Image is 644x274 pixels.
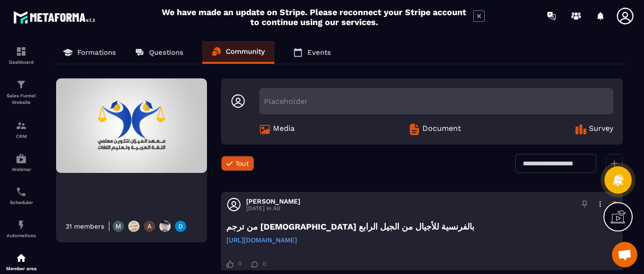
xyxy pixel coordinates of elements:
[2,146,40,179] a: automationsautomationsWebinar
[143,220,156,233] img: https://production-metaforma-bucket.s3.fr-par.scw.cloud/production-metaforma-bucket/users/August2...
[16,79,27,90] img: formation
[238,260,241,268] span: 0
[422,124,461,135] span: Document
[2,233,40,238] p: Automations
[2,266,40,271] p: Member area
[284,41,340,64] a: Events
[125,41,193,64] a: Questions
[235,160,249,167] span: Tout
[2,60,40,65] p: Dashboard
[158,220,172,233] img: https://production-metaforma-bucket.s3.fr-par.scw.cloud/production-metaforma-bucket/users/Septemb...
[16,153,27,164] img: automations
[246,197,300,205] h3: [PERSON_NAME]
[2,167,40,172] p: Webinar
[2,72,40,113] a: formationformationSales Funnel Website
[56,78,207,173] img: Community background
[2,134,40,139] p: CRM
[149,48,183,57] p: Questions
[307,48,331,57] p: Events
[16,219,27,231] img: automations
[259,88,613,114] div: Placeholder
[273,124,295,135] span: Media
[77,48,116,57] p: Formations
[2,93,40,106] p: Sales Funnel Website
[127,220,140,233] img: https://production-metaforma-bucket.s3.fr-par.scw.cloud/production-metaforma-bucket/users/August2...
[263,261,266,267] span: 0
[159,7,469,27] h2: We have made an update on Stripe. Please reconnect your Stripe account to continue using our serv...
[589,124,613,135] span: Survey
[2,39,40,72] a: formationformationDashboard
[174,220,187,233] img: https://production-metaforma-bucket.s3.fr-par.scw.cloud/production-metaforma-bucket/users/July202...
[612,242,637,267] div: Ouvrir le chat
[226,236,297,244] a: [URL][DOMAIN_NAME]
[2,200,40,205] p: Scheduler
[66,223,104,230] div: 31 members
[226,47,265,56] p: Community
[54,41,125,64] a: Formations
[2,179,40,212] a: schedulerschedulerScheduler
[202,41,274,64] a: Community
[2,113,40,146] a: formationformationCRM
[13,9,98,26] img: logo
[226,222,618,231] h3: من ترجم [DEMOGRAPHIC_DATA] بالفرنسية للأجيال من الجيل الرابع
[16,120,27,131] img: formation
[246,205,300,212] p: [DATE] in All
[16,46,27,57] img: formation
[2,212,40,245] a: automationsautomationsAutomations
[16,186,27,197] img: scheduler
[16,252,27,264] img: automations
[112,220,125,233] img: https://production-metaforma-bucket.s3.fr-par.scw.cloud/production-metaforma-bucket/users/August2...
